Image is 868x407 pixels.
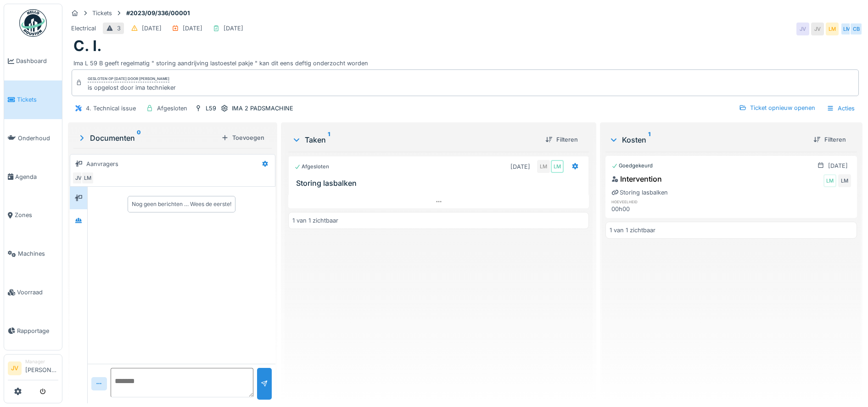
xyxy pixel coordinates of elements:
a: Machines [4,235,62,273]
div: Ticket opnieuw openen [735,102,819,114]
div: Ima L 59 B geeft regelmatig " storing aandrijving lastoestel pakje " kan dit eens deftig onderzoc... [73,55,857,68]
li: JV [8,361,22,375]
div: IMA 2 PADSMACHINE [232,104,293,113]
div: [DATE] [183,24,202,33]
div: LM [826,23,839,35]
div: 00h00 [611,205,689,213]
a: Agenda [4,157,62,196]
div: Taken [292,134,538,145]
h6: hoeveelheid [611,199,689,205]
div: 1 van 1 zichtbaar [610,226,655,235]
div: Gesloten op [DATE] door [PERSON_NAME] [88,76,169,82]
span: Voorraad [17,288,58,297]
sup: 1 [648,134,650,145]
strong: #2023/09/336/00001 [123,9,194,17]
div: JV [796,23,809,35]
span: Dashboard [16,57,58,65]
h3: Storing lasbalken [296,179,585,188]
span: Rapportage [17,327,58,335]
div: Manager [25,358,58,365]
div: Nog geen berichten … Wees de eerste! [132,200,231,208]
div: Afgesloten [294,163,329,171]
div: LM [81,172,94,184]
div: 1 van 1 zichtbaar [292,216,338,225]
div: Acties [823,102,859,115]
div: JV [72,172,85,184]
div: [DATE] [828,161,848,170]
div: Afgesloten [157,104,187,113]
div: Filteren [542,133,582,146]
div: Kosten [609,134,806,145]
a: Voorraad [4,273,62,312]
div: Toevoegen [218,132,268,144]
span: Machines [18,249,58,258]
div: JV [811,23,824,35]
div: Aanvragers [86,160,118,168]
a: Tickets [4,80,62,119]
div: 3 [117,24,121,33]
div: LM [537,160,550,173]
div: Goedgekeurd [611,162,653,170]
div: Storing lasbalken [611,188,668,197]
h1: C. I. [73,37,102,55]
div: [DATE] [510,162,530,171]
span: Onderhoud [18,134,58,143]
div: L59 [206,104,216,113]
a: Dashboard [4,42,62,80]
div: LM [840,23,853,35]
div: Electrical [71,24,96,33]
div: CB [850,23,862,35]
div: Intervention [611,173,662,184]
div: 4. Technical issue [86,104,136,113]
a: Zones [4,196,62,235]
span: Tickets [17,95,58,104]
div: LM [838,174,851,187]
div: Documenten [77,132,218,143]
div: Filteren [810,133,850,146]
div: is opgelost door ima technieker [88,83,176,92]
span: Zones [15,211,58,219]
sup: 0 [137,132,141,143]
div: LM [551,160,564,173]
div: [DATE] [142,24,162,33]
sup: 1 [328,134,330,145]
div: [DATE] [224,24,243,33]
li: [PERSON_NAME] [25,358,58,378]
img: Badge_color-CXgf-gQk.svg [19,9,47,37]
a: Rapportage [4,311,62,350]
div: LM [823,174,836,187]
a: JV Manager[PERSON_NAME] [8,358,58,380]
a: Onderhoud [4,119,62,158]
span: Agenda [15,172,58,181]
div: Tickets [92,9,112,17]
